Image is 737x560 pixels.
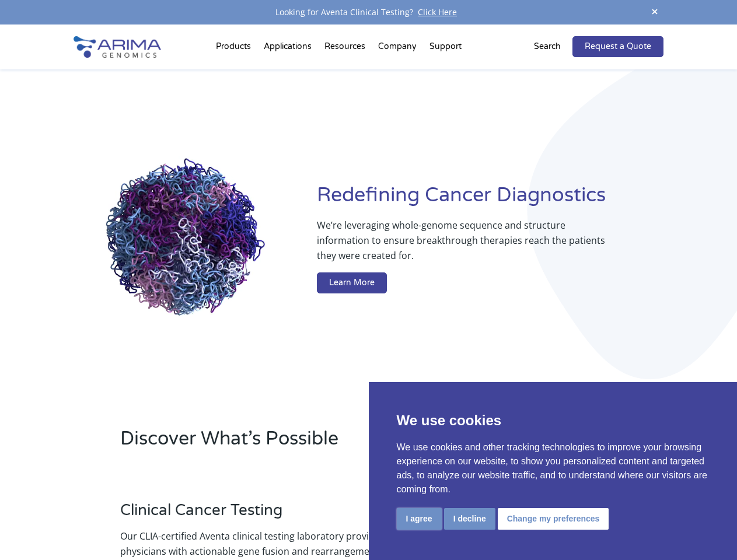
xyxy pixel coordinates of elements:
[572,36,663,57] a: Request a Quote
[120,501,414,528] h3: Clinical Cancer Testing
[397,440,710,496] p: We use cookies and other tracking technologies to improve your browsing experience on our website...
[74,36,161,58] img: Arima-Genomics-logo
[317,272,387,293] a: Learn More
[413,6,462,17] a: Click Here
[498,508,609,530] button: Change my preferences
[397,508,442,530] button: I agree
[120,426,508,461] h2: Discover What’s Possible
[444,508,495,530] button: I decline
[317,218,617,272] p: We’re leveraging whole-genome sequence and structure information to ensure breakthrough therapies...
[534,39,561,54] p: Search
[317,182,663,218] h1: Redefining Cancer Diagnostics
[397,410,710,431] p: We use cookies
[74,5,663,20] div: Looking for Aventa Clinical Testing?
